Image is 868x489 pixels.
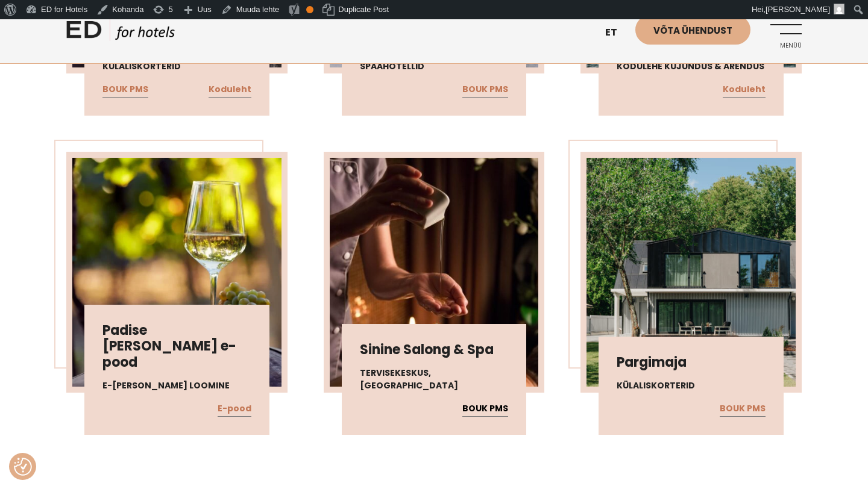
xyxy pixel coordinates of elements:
h4: Külaliskorterid [102,60,251,73]
h4: Spaahotellid [360,60,509,73]
h3: Pargimaja [617,355,766,370]
div: OK [306,6,313,13]
img: 488614949_18491043856011959_6736887068689441040_n-450x450.jpg [330,158,539,387]
a: BOUK PMS [720,401,766,417]
h4: Kodulehe kujundus & arendus [617,60,766,73]
a: ED HOTELS [66,18,175,48]
a: BOUK PMS [462,82,508,98]
h4: Külaliskorterid [617,379,766,392]
button: Nõusolekueelistused [14,458,32,476]
a: Koduleht [209,82,251,98]
a: et [599,18,635,48]
a: Võta ühendust [635,15,750,45]
a: Menüü [769,15,802,48]
h4: E-[PERSON_NAME] loomine [102,379,251,392]
a: BOUK PMS [462,401,508,417]
img: Revisit consent button [14,458,32,476]
h3: Padise [PERSON_NAME] e-pood [102,323,251,370]
img: TUN2663-scaled-1-450x450.jpg [587,158,796,387]
span: [PERSON_NAME] [766,5,830,14]
a: E-pood [218,401,251,417]
img: valge_vein_mois-scaled-1-450x450.webp [72,158,281,387]
span: Menüü [769,42,802,49]
a: BOUK PMS [102,82,148,98]
h4: Tervisekeskus, [GEOGRAPHIC_DATA] [360,367,509,392]
a: Koduleht [723,82,766,98]
h3: Sinine Salong & Spa [360,342,509,358]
